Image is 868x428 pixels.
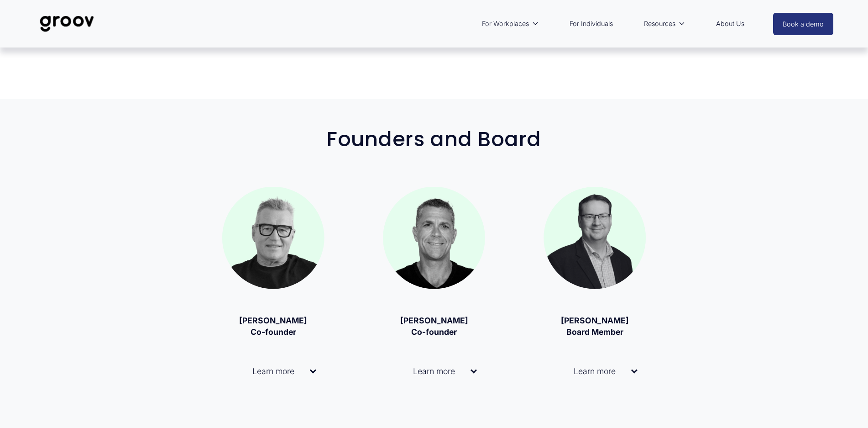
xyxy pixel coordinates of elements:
[711,13,749,34] a: About Us
[239,316,307,337] strong: [PERSON_NAME] Co-founder
[639,13,690,34] a: folder dropdown
[552,366,631,376] span: Learn more
[230,366,310,376] span: Learn more
[773,13,833,35] a: Book a demo
[561,316,629,337] strong: [PERSON_NAME] Board Member
[400,316,468,337] strong: [PERSON_NAME] Co-founder
[391,366,471,376] span: Learn more
[115,128,753,151] h2: Founders and Board
[565,13,617,34] a: For Individuals
[544,353,646,390] button: Learn more
[644,18,675,30] span: Resources
[477,13,544,34] a: folder dropdown
[482,18,529,30] span: For Workplaces
[35,9,99,39] img: Groov | Unlock Human Potential at Work and in Life
[383,353,485,390] button: Learn more
[222,353,324,390] button: Learn more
